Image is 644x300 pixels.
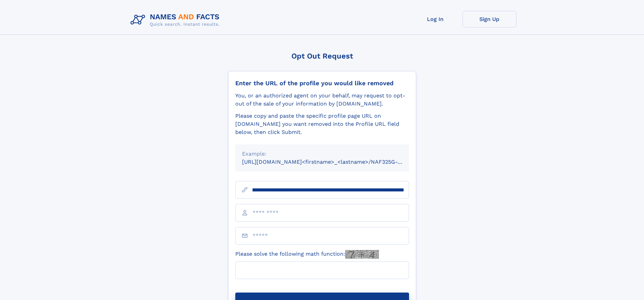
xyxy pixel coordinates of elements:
[235,112,409,136] div: Please copy and paste the specific profile page URL on [DOMAIN_NAME] you want removed into the Pr...
[242,150,402,158] div: Example:
[242,159,422,165] small: [URL][DOMAIN_NAME]<firstname>_<lastname>/NAF325G-xxxxxxxx
[228,52,416,60] div: Opt Out Request
[462,11,517,27] a: Sign Up
[235,92,409,108] div: You, or an authorized agent on your behalf, may request to opt-out of the sale of your informatio...
[128,11,225,29] img: Logo Names and Facts
[235,250,379,259] label: Please solve the following math function:
[235,79,409,87] div: Enter the URL of the profile you would like removed
[408,11,462,27] a: Log In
